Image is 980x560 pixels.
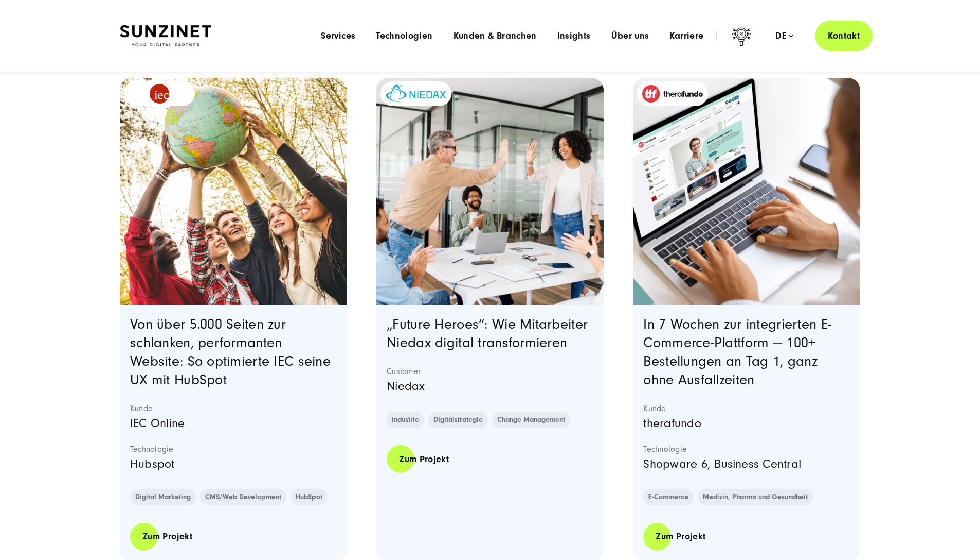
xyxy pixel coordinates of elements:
[557,31,591,41] a: Insights
[150,84,169,104] img: logo_IEC
[120,25,211,47] img: SUNZINET Full Service Digital Agentur
[698,489,813,505] a: Medizin, Pharma und Gesundheit
[643,522,718,551] a: Zum Projekt
[376,31,432,41] a: Technologien
[130,522,205,551] a: Zum Projekt
[120,78,347,306] img: eine Gruppe von fünf verschiedenen jungen Menschen, die im Freien stehen und gemeinsam eine Weltk...
[130,414,337,433] p: IEC Online
[321,31,355,41] a: Services
[376,78,604,306] img: eine Gruppe von Kollegen in einer modernen Büroumgebung, die einen Erfolg feiern. Ein Mann gibt e...
[130,316,331,388] a: Von über 5.000 Seiten zur schlanken, performanten Website: So optimierte IEC seine UX mit HubSpot
[643,444,850,454] strong: Technologie
[387,412,424,428] a: Industrie
[387,445,461,474] a: Zum Projekt
[120,78,347,306] a: Featured image: eine Gruppe von fünf verschiedenen jungen Menschen, die im Freien stehen und geme...
[453,31,537,41] a: Kunden & Branchen
[643,316,831,388] a: In 7 Wochen zur integrierten E-Commerce-Plattform — 100+ Bestellungen an Tag 1, ganz ohne Ausfall...
[633,78,860,306] a: Featured image: - Read full post: In 7 Wochen zur integrierten E-Commerce-Plattform | therafundo ...
[492,412,570,428] a: Change Management
[643,489,694,505] a: E-Commerce
[815,21,873,51] a: Kontakt
[428,412,488,428] a: Digitalstrategie
[376,78,604,306] a: Featured image: eine Gruppe von Kollegen in einer modernen Büroumgebung, die einen Erfolg feiern....
[643,414,850,433] p: therafundo
[387,316,588,351] a: „Future Heroes“: Wie Mitarbeiter Niedax digital transformieren
[130,403,337,414] strong: Kunde
[775,31,793,41] div: de
[291,489,328,505] a: HubSpot
[130,454,337,474] p: Hubspot
[386,84,446,103] img: niedax-logo
[130,444,337,454] strong: Technologie
[387,377,593,396] p: Niedax
[643,454,850,474] p: Shopware 6, Business Central
[611,31,649,41] a: Über uns
[643,403,850,414] strong: Kunde
[387,366,593,377] strong: Customer
[130,489,196,505] a: Digital Marketing
[669,31,703,41] a: Karriere
[200,489,286,505] a: CMS/Web Development
[642,85,703,103] img: therafundo_10-2024_logo_2c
